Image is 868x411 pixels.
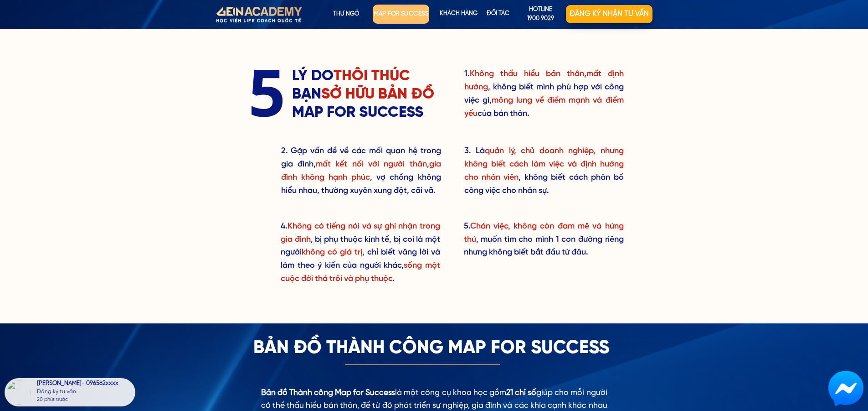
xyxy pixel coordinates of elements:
span: SỞ HỮU BẢN ĐỒ [321,87,434,102]
h3: 5. , muốn tìm cho mình 1 con đường riêng nhưng không biết bắt đầu từ đâu. [464,220,624,260]
span: Bản đồ Thành công Map for Success [261,389,395,397]
p: Thư ngỏ [318,5,374,23]
div: Đăng ký tư vấn [37,388,133,396]
h3: Bản đồ thành công Map For Success [253,337,615,359]
p: Đăng ký nhận tư vấn [566,5,652,23]
span: Chán việc, không còn đam mê và hứng thú [464,222,624,244]
h3: 5 [242,52,292,130]
a: hotline1900 9029 [515,5,566,23]
span: mất kết nối với người thân [316,160,427,169]
span: quản lý, chủ doanh nghiệp, nhưng không biết cách làm việc và định hướng cho nhân viên [464,147,624,182]
h3: LÝ DO BẠN MAP FOR SUCCESS [292,68,441,122]
div: 20 phút trước [37,396,68,404]
span: THÔI THÚC [334,68,410,84]
span: Không có tiếng nói và sự ghi nhận trong gia đình [281,222,440,244]
h3: 1. , , không biết mình phù hợp với công việc gì, của bản thân. [464,68,624,120]
span: Không thấu hiểu bản thân [470,70,584,78]
p: hotline 1900 9029 [515,5,566,24]
h3: 2. Gặp vấn đề về các mối quan hệ trong gia đình, , , vợ chồng không hiểu nhau, thường xuyên xung ... [281,145,441,198]
h3: 4. , bị phụ thuộc kinh tế, bị coi là một người , chỉ biết vâng lời và làm theo ý kiến của người k... [281,220,440,299]
p: Đối tác [478,5,519,23]
span: mông lung về điểm mạnh và điểm yếu [464,96,624,118]
p: KHÁCH HÀNG [437,5,481,23]
h3: 3. Là , không biết cách phân bổ công việc cho nhân sự. [464,145,624,198]
div: [PERSON_NAME]- 096582xxxx [37,380,133,388]
span: 21 chỉ số [506,389,536,397]
p: map for success [373,5,429,24]
span: không có giá trị [302,248,362,257]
